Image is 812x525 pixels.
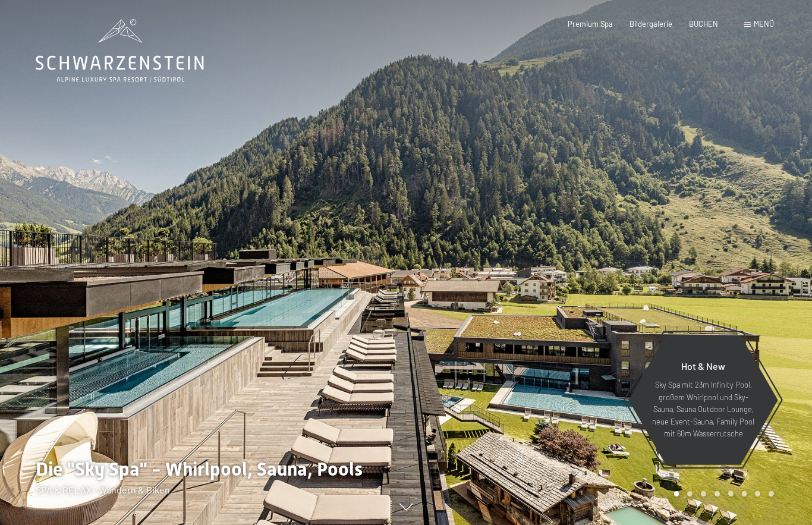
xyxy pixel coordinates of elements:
a: Premium Spa [568,19,613,29]
div: Carousel Page 1 (Current Slide) [674,491,679,496]
div: Carousel Page 3 [701,491,706,496]
div: Carousel Page 5 [728,491,734,496]
span: Hot & New [681,360,725,372]
div: Carousel Page 8 [769,491,774,496]
div: Carousel Page 6 [742,491,747,496]
div: Carousel Pagination [670,491,774,496]
a: BUCHEN [689,19,718,29]
div: Carousel Page 2 [687,491,693,496]
div: Carousel Page 7 [755,491,760,496]
a: Bildergalerie [630,19,672,29]
p: Sky Spa mit 23m Infinity Pool, großem Whirlpool und Sky-Sauna, Sauna Outdoor Lounge, neue Event-S... [652,379,755,439]
a: Hot & New Sky Spa mit 23m Infinity Pool, großem Whirlpool und Sky-Sauna, Sauna Outdoor Lounge, ne... [628,335,779,466]
span: Menü [754,19,774,29]
div: Carousel Page 4 [715,491,720,496]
